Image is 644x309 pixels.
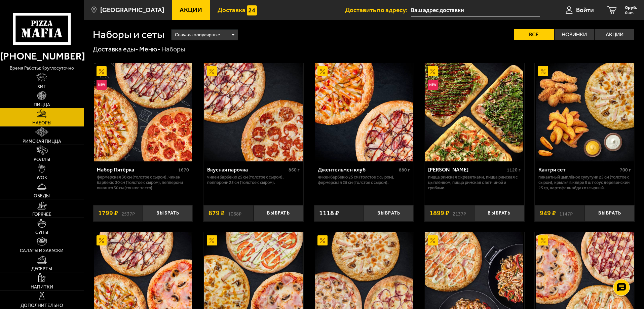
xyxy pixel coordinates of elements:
[98,210,118,217] span: 1799 ₽
[620,167,631,173] span: 700 г
[97,235,107,245] img: Акционный
[289,167,300,173] span: 860 г
[34,103,50,107] span: Пицца
[317,66,328,76] img: Акционный
[411,4,540,16] input: Ваш адрес доставки
[143,205,193,222] button: Выбрать
[97,166,177,173] div: Набор Пятёрка
[318,166,397,173] div: Джентельмен клуб
[453,210,466,217] s: 2137 ₽
[318,175,410,185] p: Чикен Барбекю 25 см (толстое с сыром), Фермерская 25 см (толстое с сыром).
[161,45,185,54] div: Наборы
[97,66,107,76] img: Акционный
[21,303,63,308] span: Дополнительно
[399,167,410,173] span: 880 г
[625,5,637,10] span: 0 руб.
[536,63,634,161] img: Кантри сет
[204,63,302,161] img: Вкусная парочка
[93,45,138,53] a: Доставка еды-
[254,205,303,222] button: Выбрать
[100,7,164,13] span: [GEOGRAPHIC_DATA]
[538,66,548,76] img: Акционный
[228,210,241,217] s: 1068 ₽
[35,230,48,235] span: Супы
[428,166,505,173] div: [PERSON_NAME]
[364,205,414,222] button: Выбрать
[576,7,594,13] span: Войти
[207,235,217,245] img: Акционный
[94,63,192,161] img: Набор Пятёрка
[428,175,521,191] p: Пицца Римская с креветками, Пицца Римская с цыплёнком, Пицца Римская с ветчиной и грибами.
[595,29,634,40] label: Акции
[314,63,414,161] a: АкционныйДжентельмен клуб
[315,63,413,161] img: Джентельмен клуб
[625,11,637,15] span: 0 шт.
[97,175,189,191] p: Фермерская 30 см (толстое с сыром), Чикен Барбекю 30 см (толстое с сыром), Пепперони Пиканто 30 с...
[345,7,411,13] span: Доставить по адресу:
[585,205,635,222] button: Выбрать
[538,235,548,245] img: Акционный
[247,5,257,15] img: 15daf4d41897b9f0e9f617042186c801.svg
[37,84,46,89] span: Хит
[474,205,524,222] button: Выбрать
[207,166,287,173] div: Вкусная парочка
[180,7,202,13] span: Акции
[31,285,53,289] span: Напитки
[319,210,339,217] span: 1118 ₽
[209,210,225,217] span: 879 ₽
[538,166,618,173] div: Кантри сет
[93,29,164,40] h1: Наборы и сеты
[507,167,521,173] span: 1120 г
[535,63,635,161] a: АкционныйКантри сет
[32,212,51,217] span: Горячее
[37,176,47,180] span: WOK
[538,175,631,191] p: Пикантный цыплёнок сулугуни 25 см (толстое с сыром), крылья в кляре 5 шт соус деревенский 25 гр, ...
[121,210,135,217] s: 2537 ₽
[218,7,245,13] span: Доставка
[540,210,556,217] span: 949 ₽
[428,66,438,76] img: Акционный
[97,80,107,90] img: Новинка
[424,63,524,161] a: АкционныйНовинкаМама Миа
[555,29,594,40] label: Новинки
[34,157,50,162] span: Роллы
[93,63,193,161] a: АкционныйНовинкаНабор Пятёрка
[317,235,328,245] img: Акционный
[20,248,64,253] span: Салаты и закуски
[428,80,438,90] img: Новинка
[23,139,61,144] span: Римская пицца
[31,267,52,271] span: Десерты
[178,167,189,173] span: 1670
[559,210,573,217] s: 1147 ₽
[207,66,217,76] img: Акционный
[428,235,438,245] img: Акционный
[175,29,220,41] span: Сначала популярные
[34,194,50,198] span: Обеды
[425,63,523,161] img: Мама Миа
[203,63,303,161] a: АкционныйВкусная парочка
[429,210,449,217] span: 1899 ₽
[139,45,160,53] a: Меню-
[207,175,300,185] p: Чикен Барбекю 25 см (толстое с сыром), Пепперони 25 см (толстое с сыром).
[32,121,51,125] span: Наборы
[514,29,554,40] label: Все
